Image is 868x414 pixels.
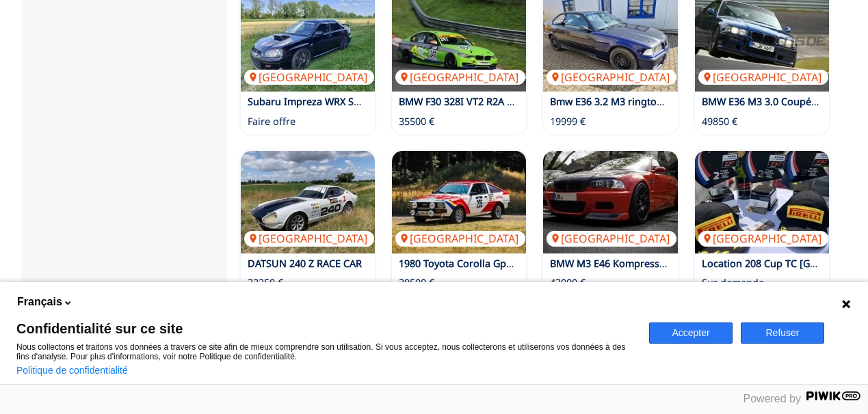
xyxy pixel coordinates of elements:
[241,151,375,253] img: DATSUN 240 Z RACE CAR
[695,151,829,253] img: Location 208 Cup TC France Castellet
[550,115,586,128] p: 19999 €
[248,95,507,108] a: Subaru Impreza WRX STI 2003 Blobeye LHD Linkslenker
[399,95,544,108] a: BMW F30 328I VT2 R2A RCN Vln
[392,151,526,253] a: 1980 Toyota Corolla Gp2 Rally car[GEOGRAPHIC_DATA]
[248,257,362,270] a: DATSUN 240 Z RACE CAR
[695,151,829,253] a: Location 208 Cup TC France Castellet[GEOGRAPHIC_DATA]
[702,115,737,128] p: 49850 €
[543,151,677,253] a: BMW M3 E46 Kompressor[GEOGRAPHIC_DATA]
[698,231,828,246] p: [GEOGRAPHIC_DATA]
[248,115,295,128] p: Faire offre
[17,294,62,309] span: Français
[547,70,676,85] p: [GEOGRAPHIC_DATA]
[244,70,374,85] p: [GEOGRAPHIC_DATA]
[244,231,374,246] p: [GEOGRAPHIC_DATA]
[248,276,283,290] p: 32250 €
[702,276,764,290] p: Sur demande
[395,70,525,85] p: [GEOGRAPHIC_DATA]
[744,393,802,404] span: Powered by
[550,276,586,290] p: 43000 €
[16,342,633,361] p: Nous collectons et traitons vos données à travers ce site afin de mieux comprendre son utilisatio...
[16,365,128,376] a: Politique de confidentialité
[547,231,676,246] p: [GEOGRAPHIC_DATA]
[741,322,824,344] button: Refuser
[543,151,677,253] img: BMW M3 E46 Kompressor
[241,151,375,253] a: DATSUN 240 Z RACE CAR[GEOGRAPHIC_DATA]
[16,322,633,335] span: Confidentialité sur ce site
[550,95,746,108] a: Bmw E36 3.2 M3 ringtool tracktool Projekt
[399,257,553,270] a: 1980 Toyota Corolla Gp2 Rally car
[392,151,526,253] img: 1980 Toyota Corolla Gp2 Rally car
[698,70,828,85] p: [GEOGRAPHIC_DATA]
[399,115,434,128] p: 35500 €
[649,322,733,344] button: Accepter
[399,276,434,290] p: 39500 €
[550,257,670,270] a: BMW M3 E46 Kompressor
[395,231,525,246] p: [GEOGRAPHIC_DATA]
